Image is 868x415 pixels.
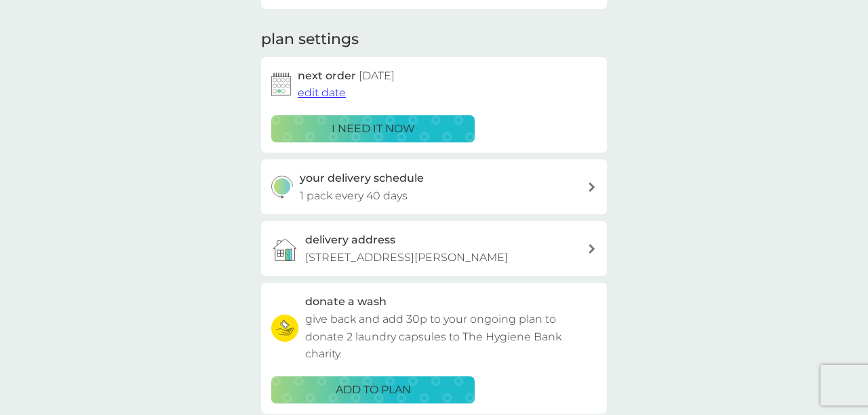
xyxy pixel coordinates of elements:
[261,29,359,50] h2: plan settings
[332,120,415,138] p: i need it now
[298,84,346,102] button: edit date
[305,249,508,266] p: [STREET_ADDRESS][PERSON_NAME]
[298,67,395,85] h2: next order
[300,187,408,205] p: 1 pack every 40 days
[300,170,424,187] h3: your delivery schedule
[359,69,395,82] span: [DATE]
[261,159,607,214] button: your delivery schedule1 pack every 40 days
[271,115,475,142] button: i need it now
[298,86,346,99] span: edit date
[261,221,607,276] a: delivery address[STREET_ADDRESS][PERSON_NAME]
[305,311,597,363] p: give back and add 30p to your ongoing plan to donate 2 laundry capsules to The Hygiene Bank charity.
[305,231,395,249] h3: delivery address
[336,381,411,399] p: ADD TO PLAN
[271,376,475,403] button: ADD TO PLAN
[305,293,387,311] h3: donate a wash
